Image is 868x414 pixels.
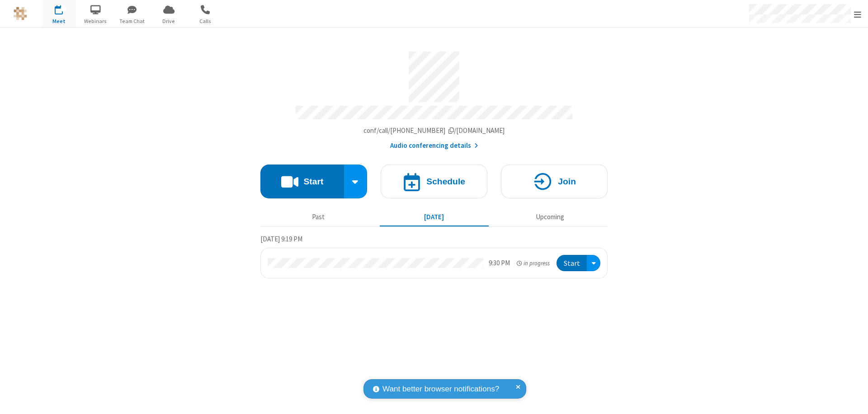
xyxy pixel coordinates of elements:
[517,259,550,268] em: in progress
[260,45,608,151] section: Account details
[42,17,76,25] span: Meet
[264,208,373,226] button: Past
[260,234,608,279] section: Today's Meetings
[61,5,67,12] div: 1
[363,126,505,135] span: Copy my meeting room link
[344,165,368,198] div: Start conference options
[79,17,113,25] span: Webinars
[363,126,505,136] button: Copy my meeting room linkCopy my meeting room link
[152,17,186,25] span: Drive
[489,258,510,268] div: 9:30 PM
[557,255,587,272] button: Start
[390,141,478,151] button: Audio conferencing details
[260,165,344,198] button: Start
[381,165,487,198] button: Schedule
[426,177,465,186] h4: Schedule
[115,17,149,25] span: Team Chat
[380,208,489,226] button: [DATE]
[501,165,608,198] button: Join
[260,235,302,243] span: [DATE] 9:19 PM
[303,177,323,186] h4: Start
[558,177,576,186] h4: Join
[587,255,600,272] div: Open menu
[382,383,499,395] span: Want better browser notifications?
[189,17,222,25] span: Calls
[495,208,604,226] button: Upcoming
[14,7,27,20] img: QA Selenium DO NOT DELETE OR CHANGE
